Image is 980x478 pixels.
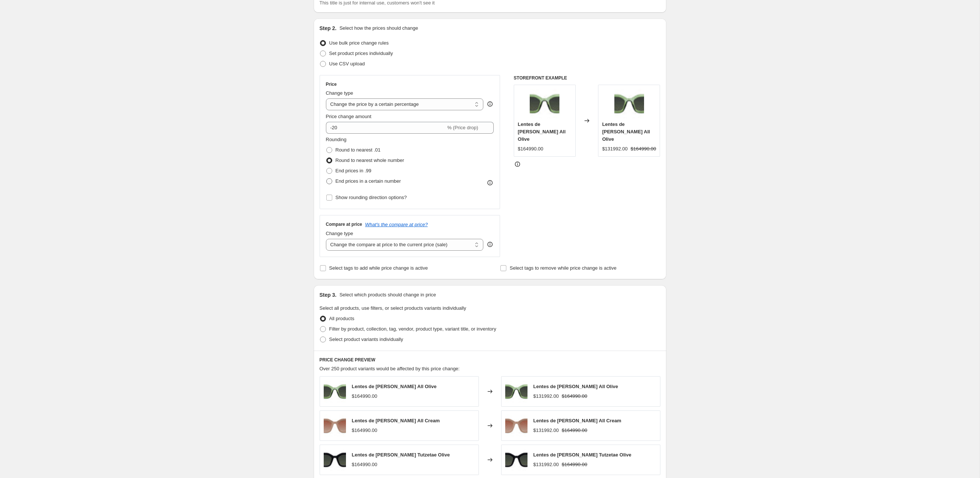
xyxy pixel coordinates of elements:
[329,326,496,332] span: Filter by product, collection, tag, vendor, product type, variant title, or inventory
[326,114,372,119] span: Price change amount
[533,427,559,434] div: $131992.00
[329,316,355,321] span: All products
[324,414,346,437] img: azalee-all-cream-frontal_1280x_progressive_jpg_80x.webp
[320,291,337,299] h2: Step 3.
[336,178,401,184] span: End prices in a certain number
[326,122,446,134] input: -15
[533,393,559,400] div: $131992.00
[352,427,378,434] div: $164990.00
[352,452,450,458] span: Lentes de [PERSON_NAME] Tutzetae Olive
[505,414,527,437] img: azalee-all-cream-frontal_1280x_progressive_jpg_80x.webp
[339,25,418,32] p: Select how the prices should change
[320,25,337,32] h2: Step 2.
[324,380,346,403] img: azalee-all-olive-frontal_1280x.progressive_389d0da8-3a67-4741-8cac-c399679cc047_80x.webp
[326,231,353,236] span: Change type
[514,75,660,81] h6: STOREFRONT EXAMPLE
[336,147,380,153] span: Round to nearest .01
[326,137,347,142] span: Rounding
[533,384,618,389] span: Lentes de [PERSON_NAME] All Olive
[562,393,587,400] strike: $164990.00
[320,357,660,363] h6: PRICE CHANGE PREVIEW
[336,168,372,173] span: End prices in .99
[365,222,428,227] button: What's the compare at price?
[352,418,440,423] span: Lentes de [PERSON_NAME] All Cream
[533,452,631,458] span: Lentes de [PERSON_NAME] Tutzetae Olive
[326,90,353,96] span: Change type
[486,100,494,108] div: help
[614,89,644,118] img: azalee-all-olive-frontal_1280x.progressive_389d0da8-3a67-4741-8cac-c399679cc047_80x.webp
[530,89,559,118] img: azalee-all-olive-frontal_1280x.progressive_389d0da8-3a67-4741-8cac-c399679cc047_80x.webp
[505,449,527,471] img: azalee-tutzetae-olive-frontal_1280x_progressive_jpg_80x.webp
[447,125,478,130] span: % (Price drop)
[324,449,346,471] img: azalee-tutzetae-olive-frontal_1280x_progressive_jpg_80x.webp
[336,157,404,163] span: Round to nearest whole number
[326,81,337,87] h3: Price
[329,61,365,66] span: Use CSV upload
[533,418,621,423] span: Lentes de [PERSON_NAME] All Cream
[329,40,389,46] span: Use bulk price change rules
[518,145,543,153] div: $164990.00
[562,461,587,468] strike: $164990.00
[352,461,378,468] div: $164990.00
[631,145,656,153] strike: $164990.00
[329,51,393,56] span: Set product prices individually
[505,380,527,403] img: azalee-all-olive-frontal_1280x.progressive_389d0da8-3a67-4741-8cac-c399679cc047_80x.webp
[329,265,428,271] span: Select tags to add while price change is active
[510,265,617,271] span: Select tags to remove while price change is active
[352,393,378,400] div: $164990.00
[336,195,407,200] span: Show rounding direction options?
[486,241,494,248] div: help
[320,366,460,371] span: Over 250 product variants would be affected by this price change:
[518,121,566,142] span: Lentes de [PERSON_NAME] All Olive
[602,145,628,153] div: $131992.00
[326,221,362,227] h3: Compare at price
[533,461,559,468] div: $131992.00
[602,121,650,142] span: Lentes de [PERSON_NAME] All Olive
[562,427,587,434] strike: $164990.00
[329,336,403,342] span: Select product variants individually
[352,384,437,389] span: Lentes de [PERSON_NAME] All Olive
[320,305,466,311] span: Select all products, use filters, or select products variants individually
[339,291,436,299] p: Select which products should change in price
